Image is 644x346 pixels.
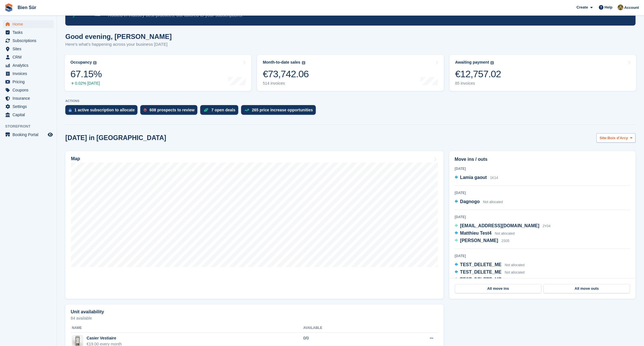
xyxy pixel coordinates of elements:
[65,41,172,48] p: Here's what's happening across your business [DATE]
[5,3,13,12] img: stora-icon-8386f47178a22dfd0bd8f6a31ec36ba5ce8667c1dd55bd0f319d3a0aa187defe.svg
[455,81,501,86] div: 85 invoices
[483,200,503,204] span: Not allocated
[12,20,47,28] span: Home
[505,263,524,267] span: Not allocated
[12,94,47,102] span: Insurance
[65,33,172,40] h1: Good evening, [PERSON_NAME]
[576,5,588,10] span: Create
[144,108,147,112] img: prospect-51fa495bee0391a8d652442698ab0144808aea92771e9ea1ae160a38d050c398.svg
[455,261,524,269] a: TEST_DELETE_ME Not allocated
[5,137,109,207] div: Tom dit…
[257,55,444,91] a: Month-to-date sales €73,742.06 514 invoices
[71,316,438,320] p: 84 available
[100,2,110,12] div: Fermer
[70,60,92,65] div: Occupancy
[12,37,47,45] span: Subscriptions
[608,135,628,141] span: Bois d'Arcy
[495,232,515,235] span: Not allocated
[241,105,319,118] a: 265 price increase opportunities
[455,269,524,276] a: TEST_DELETE_ME Not allocated
[12,111,47,119] span: Capital
[460,238,498,243] span: [PERSON_NAME]
[12,70,47,78] span: Invoices
[89,2,100,13] button: Accueil
[12,103,47,111] span: Settings
[18,182,22,186] button: Sélectionneur de fichier gif
[460,270,501,274] span: TEST_DELETE_ME
[460,231,492,235] span: Matthieu Test4
[9,96,89,107] div: Hi, I'm emailing open tech for advice on this one - sorry its taking so long
[455,190,630,195] div: [DATE]
[302,61,305,64] img: icon-info-grey-7440780725fd019a000dd9b08b2336e03edf1995a4989e88bcd33f0948082b44.svg
[74,108,135,112] div: 1 active subscription to allocate
[3,94,54,102] a: menu
[3,131,54,139] a: menu
[65,151,444,299] a: Map
[455,284,541,293] a: All move ins
[71,324,303,333] th: Name
[3,70,54,78] a: menu
[12,78,47,86] span: Pricing
[3,61,54,69] a: menu
[455,156,630,163] h2: Move ins / outs
[20,62,109,80] div: Just did. It then says "Pending" for a minute or so then says "Failed"
[455,60,489,65] div: Awaiting payment
[460,223,539,228] span: [EMAIL_ADDRESS][DOMAIN_NAME]
[455,166,630,171] div: [DATE]
[70,81,102,86] div: 0.02% [DATE]
[69,108,72,112] img: active_subscription_to_allocate_icon-d502201f5373d7db506a760aba3b589e785aa758c864c3986d89f69b8ff3...
[252,108,313,112] div: 265 price increase opportunities
[28,3,64,7] h1: [PERSON_NAME]
[5,92,109,115] div: Tom dit…
[47,131,54,138] a: Preview store
[460,277,501,282] span: TEST_DELETE_ME
[211,108,235,112] div: 7 open deals
[3,78,54,86] a: menu
[25,118,104,130] div: Thanks [PERSON_NAME], I appreciate the follow up. Yes keep me updated
[624,5,639,11] span: Account
[204,108,208,112] img: deal-1b604bf984904fb50ccaf53a9ad4b4a5d6e5aea283cecdc64d6e3604feb123c2.svg
[455,198,503,206] a: Dagnogo Not allocated
[87,335,122,341] div: Casier Vestiaire
[16,3,25,12] img: Profile image for Tom
[455,230,515,237] a: Matthieu Test4 Not allocated
[20,115,109,133] div: Thanks [PERSON_NAME], I appreciate the follow up. Yes keep me updated
[490,61,494,64] img: icon-info-grey-7440780725fd019a000dd9b08b2336e03edf1995a4989e88bcd33f0948082b44.svg
[65,55,251,91] a: Occupancy 67.15% 0.02% [DATE]
[5,124,57,129] span: Storefront
[455,174,498,182] a: Lamia gaout 1K14
[12,53,47,61] span: CRM
[3,53,54,61] a: menu
[25,66,104,77] div: Just did. It then says "Pending" for a minute or so then says "Failed"
[4,2,14,13] button: go back
[65,134,166,142] h2: [DATE] in [GEOGRAPHIC_DATA]
[12,61,47,69] span: Analytics
[263,81,309,86] div: 514 invoices
[455,253,630,259] div: [DATE]
[501,239,509,243] span: 2S05
[605,5,612,10] span: Help
[3,103,54,111] a: menu
[12,28,47,36] span: Tasks
[3,37,54,45] a: menu
[244,109,249,111] img: price_increase_opportunities-93ffe204e8149a01c8c9dc8f82e8f89637d9d84a8eef4429ea346261dce0b2c0.svg
[140,105,200,118] a: 608 prospects to review
[3,86,54,94] a: menu
[65,105,140,118] a: 1 active subscription to allocate
[455,214,630,220] div: [DATE]
[455,222,551,230] a: [EMAIL_ADDRESS][DOMAIN_NAME] 2Y04
[543,284,630,293] a: All move outs
[3,111,54,119] a: menu
[3,28,54,36] a: menu
[71,309,104,314] h2: Unit availability
[618,5,623,10] img: Matthieu Burnand
[65,99,635,103] p: ACTIONS
[9,43,89,54] div: hi, you need to grant early access to this customer
[543,224,551,228] span: 2Y04
[599,135,607,141] span: Site:
[505,270,524,274] span: Not allocated
[263,68,309,80] div: €73,742.06
[71,156,80,161] h2: Map
[36,182,41,186] button: Start recording
[200,105,241,118] a: 7 open deals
